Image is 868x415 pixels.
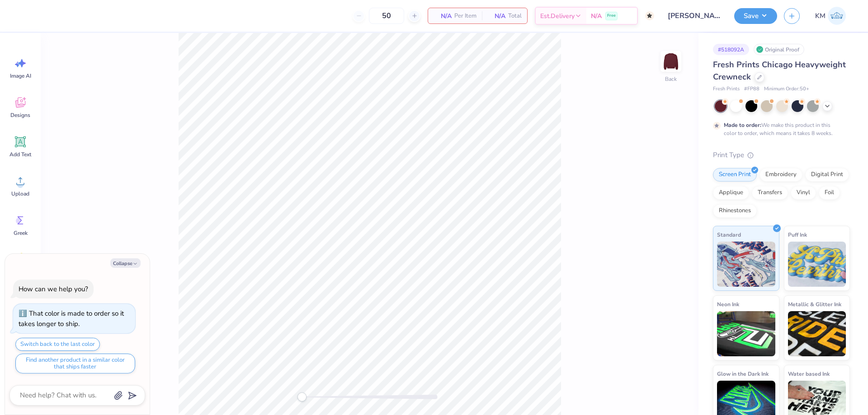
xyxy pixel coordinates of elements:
img: Metallic & Glitter Ink [788,311,846,356]
span: Est. Delivery [540,11,575,21]
span: Greek [14,229,28,237]
a: KM [811,7,850,25]
div: Applique [713,186,749,200]
span: N/A [591,11,602,21]
span: Per Item [454,11,476,21]
span: Designs [10,112,30,119]
img: Puff Ink [788,242,846,287]
div: How can we help you? [19,284,88,294]
div: Accessibility label [297,392,307,401]
span: Total [508,11,522,21]
div: Vinyl [791,186,816,200]
div: Digital Print [805,168,849,182]
div: # 518092A [713,44,749,55]
div: Embroidery [759,168,802,182]
span: Image AI [10,72,31,79]
button: Switch back to the last color [15,338,100,351]
div: Back [665,75,677,83]
div: We make this product in this color to order, which means it takes 8 weeks. [724,121,835,137]
span: KM [815,11,826,21]
img: Standard [717,242,775,287]
img: Karl Michael Narciza [828,7,846,25]
button: Collapse [110,258,141,268]
img: Back [662,52,680,70]
div: Foil [819,186,840,200]
div: Transfers [752,186,788,200]
div: Rhinestones [713,204,757,218]
input: – – [369,8,404,24]
span: Puff Ink [788,230,807,239]
span: Fresh Prints [713,85,740,93]
div: Original Proof [754,44,804,55]
span: N/A [487,11,505,21]
button: Find another product in a similar color that ships faster [15,354,135,373]
div: Print Type [713,150,850,160]
img: Neon Ink [717,311,775,356]
input: Untitled Design [661,7,727,25]
div: That color is made to order so it takes longer to ship. [19,309,124,328]
span: # FP88 [744,85,759,93]
div: Screen Print [713,168,757,182]
button: Save [734,8,777,24]
span: Water based Ink [788,369,830,378]
span: Add Text [9,151,31,158]
strong: Made to order: [724,121,761,129]
span: Neon Ink [717,299,739,309]
span: Glow in the Dark Ink [717,369,769,378]
span: Free [607,13,616,19]
span: Fresh Prints Chicago Heavyweight Crewneck [713,59,846,82]
span: N/A [434,11,452,21]
span: Standard [717,230,741,239]
span: Upload [11,190,29,197]
span: Metallic & Glitter Ink [788,299,841,309]
span: Minimum Order: 50 + [764,85,809,93]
